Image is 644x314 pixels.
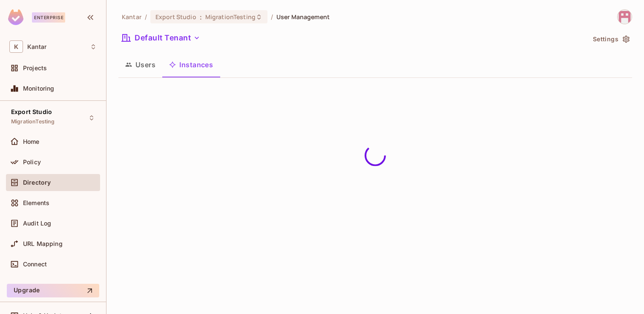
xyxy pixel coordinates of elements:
button: Instances [162,54,220,75]
span: Monitoring [23,85,55,92]
span: MigrationTesting [11,118,55,125]
img: Sahlath [618,10,632,24]
span: Home [23,138,40,145]
span: Audit Log [23,220,51,227]
img: SReyMgAAAABJRU5ErkJggg== [8,9,23,25]
button: Default Tenant [118,31,204,45]
span: User Management [276,13,330,21]
button: Settings [589,32,632,46]
li: / [145,13,147,21]
span: Workspace: Kantar [27,43,46,50]
span: Policy [23,159,41,166]
span: URL Mapping [23,240,63,247]
span: : [199,14,202,20]
span: K [9,40,23,53]
span: Connect [23,261,47,268]
span: the active workspace [122,13,141,21]
button: Upgrade [7,284,99,297]
span: MigrationTesting [205,13,256,21]
button: Users [118,54,162,75]
span: Projects [23,65,47,71]
div: Enterprise [32,12,65,23]
li: / [271,13,273,21]
span: Export Studio [155,13,196,21]
span: Elements [23,200,49,206]
span: Export Studio [11,108,52,115]
span: Directory [23,179,51,186]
